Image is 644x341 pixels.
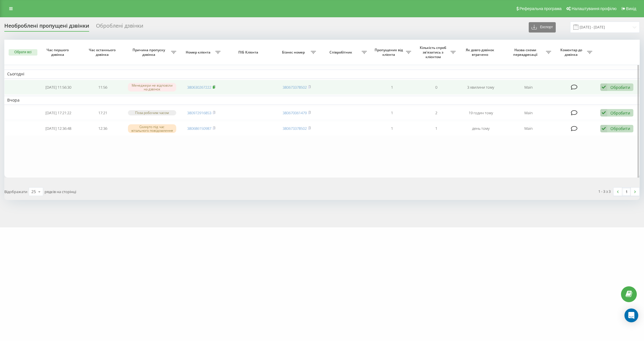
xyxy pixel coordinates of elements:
span: Пропущених від клієнта [373,48,406,57]
button: Експорт [529,22,556,33]
span: Бізнес номер [277,50,311,55]
a: 380670061479 [283,110,307,115]
a: 380673378502 [283,126,307,131]
span: Причина пропуску дзвінка [128,48,171,57]
td: 1 [370,80,414,95]
button: Обрати всі [9,49,37,56]
span: Співробітник [322,50,362,55]
td: 1 [414,121,459,136]
span: Як довго дзвінок втрачено [463,48,498,57]
td: 3 хвилини тому [459,80,503,95]
span: Відображати [4,189,27,194]
a: 380630267222 [187,85,211,90]
td: 11:56 [80,80,125,95]
td: 2 [414,106,459,120]
span: Час останнього дзвінка [85,48,120,57]
td: 12:36 [80,121,125,136]
td: 1 [370,121,414,136]
div: Оброблені дзвінки [96,23,143,32]
span: рядків на сторінці [45,189,76,194]
td: 0 [414,80,459,95]
div: Обробити [610,126,630,131]
span: Вихід [626,6,636,11]
span: Кількість спроб зв'язатись з клієнтом [417,45,451,59]
td: Main [503,121,554,136]
div: Поза робочим часом [128,110,176,115]
td: день тому [459,121,503,136]
a: 380972916853 [187,110,211,115]
span: Реферальна програма [520,6,562,11]
td: 19 годин тому [459,106,503,120]
div: Обробити [610,85,630,90]
td: Main [503,80,554,95]
span: Номер клієнта [182,50,216,55]
span: Час першого дзвінка [41,48,76,57]
span: Коментар до дзвінка [557,48,587,57]
div: Менеджери не відповіли на дзвінок [128,83,176,92]
td: Main [503,106,554,120]
div: Скинуто під час вітального повідомлення [128,124,176,133]
div: Необроблені пропущені дзвінки [4,23,89,32]
div: Обробити [610,110,630,116]
td: Сьогодні [4,70,640,78]
div: 25 [31,189,36,195]
a: 380673378502 [283,85,307,90]
div: 1 - 3 з 3 [598,188,611,194]
a: 380686150987 [187,126,211,131]
div: Open Intercom Messenger [624,308,638,322]
td: 1 [370,106,414,120]
span: Назва схеми переадресації [506,48,546,57]
span: Налаштування профілю [572,6,616,11]
a: 1 [622,188,631,196]
td: Вчора [4,96,640,104]
span: ПІБ Клієнта [229,50,269,55]
td: 17:21 [80,106,125,120]
td: [DATE] 17:21:22 [36,106,81,120]
td: [DATE] 12:36:48 [36,121,81,136]
td: [DATE] 11:56:30 [36,80,81,95]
